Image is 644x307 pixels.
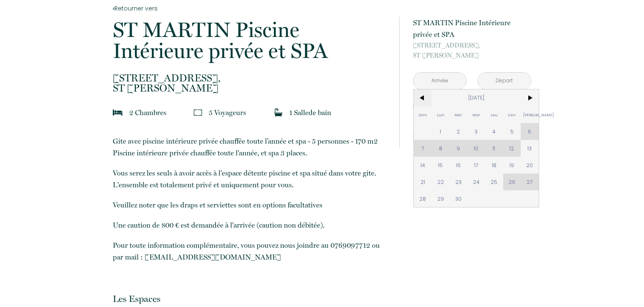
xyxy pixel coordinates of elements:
span: Ven [503,106,521,123]
span: Mer [467,106,485,123]
input: Arrivée [413,73,466,89]
span: 13 [521,140,539,157]
p: Les Espaces [113,293,388,304]
span: [STREET_ADDRESS], [413,40,531,50]
span: 14 [414,157,432,173]
span: Jeu [485,106,503,123]
span: 20 [521,157,539,173]
span: 19 [503,157,521,173]
span: 17 [467,157,485,173]
p: Gite avec piscine intérieure privée chauffée toute l’année et spa - 5 personnes - 170 m2 Piscine ... [113,135,388,159]
span: 22 [431,173,449,190]
span: 29 [431,190,449,207]
p: Pour toute information complémentaire, vous pouvez nous joindre au 0769097712 ou par mail : [EMAI... [113,239,388,263]
p: 5 Voyageur [209,107,246,118]
span: Dim [414,106,432,123]
span: Lun [431,106,449,123]
p: Vous serez les seuls à avoir accès à l'espace détente piscine et spa situé dans votre gite. L'ens... [113,167,388,191]
p: 1 Salle de bain [289,107,331,118]
input: Départ [478,73,531,89]
span: 2 [449,123,467,140]
span: 18 [485,157,503,173]
span: 30 [449,190,467,207]
span: < [414,89,432,106]
p: ST MARTIN Piscine Intérieure privée et SPA [413,17,531,40]
p: 2 Chambre [129,107,166,118]
span: s [164,108,166,117]
span: [DATE] [431,89,521,106]
span: 3 [467,123,485,140]
button: Réserver [413,125,531,148]
span: Mar [449,106,467,123]
span: 5 [503,123,521,140]
span: [STREET_ADDRESS], [113,73,388,83]
span: 16 [449,157,467,173]
span: 1 [431,123,449,140]
p: ST [PERSON_NAME] [113,73,388,93]
span: > [521,89,539,106]
p: Une caution de 800 € est demandée à l'arrivée (caution non débitée). [113,219,388,231]
p: Veuillez noter que les draps et serviettes sont en options facultatives [113,199,388,211]
p: ST MARTIN Piscine Intérieure privée et SPA [113,19,388,61]
span: 15 [431,157,449,173]
span: 25 [485,173,503,190]
p: ST [PERSON_NAME] [413,40,531,60]
a: Retourner vers [113,4,388,13]
span: 28 [414,190,432,207]
span: 21 [414,173,432,190]
span: 24 [467,173,485,190]
span: s [243,108,246,117]
span: 4 [485,123,503,140]
span: 23 [449,173,467,190]
img: guests [194,108,202,117]
span: [PERSON_NAME] [521,106,539,123]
